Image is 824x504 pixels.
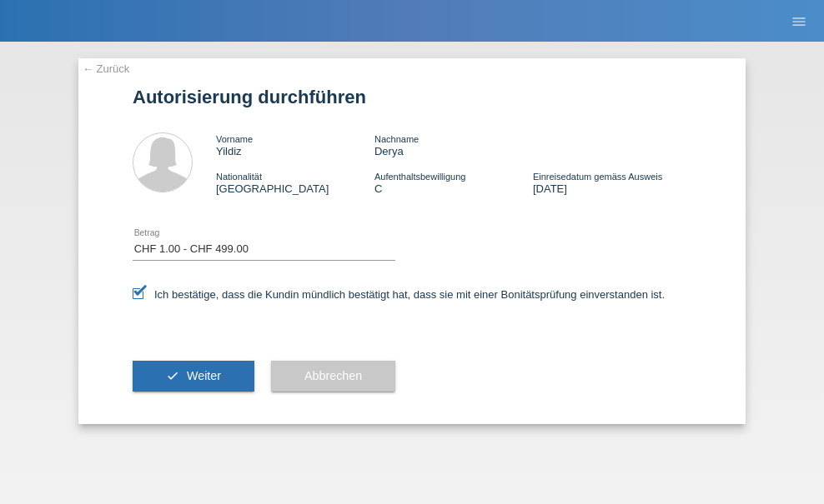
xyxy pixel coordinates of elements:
h1: Autorisierung durchführen [133,87,691,107]
span: Nationalität [216,172,262,182]
label: Ich bestätige, dass die Kundin mündlich bestätigt hat, dass sie mit einer Bonitätsprüfung einvers... [133,288,665,301]
span: Aufenthaltsbewilligung [374,172,465,182]
button: check Weiter [133,361,254,392]
span: Vorname [216,134,253,144]
span: Weiter [187,369,221,382]
div: [GEOGRAPHIC_DATA] [216,170,374,195]
div: Yildiz [216,132,374,157]
a: menu [782,16,816,26]
div: [DATE] [533,170,691,195]
span: Nachname [374,134,419,144]
i: check [166,369,179,382]
div: Derya [374,132,533,157]
span: Einreisedatum gemäss Ausweis [533,172,662,182]
button: Abbrechen [271,361,395,392]
i: menu [791,13,807,30]
span: Abbrechen [304,369,362,382]
a: ← Zurück [83,62,129,75]
div: C [374,170,533,195]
